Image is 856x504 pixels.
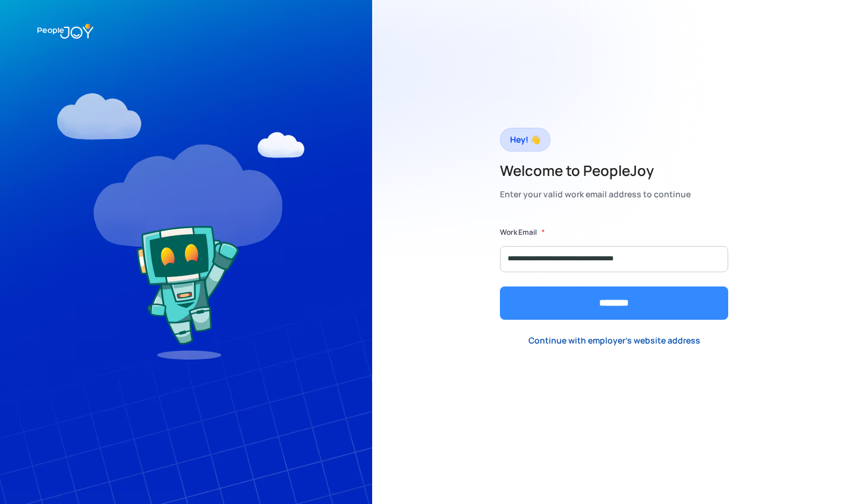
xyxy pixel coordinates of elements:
[500,161,691,180] h2: Welcome to PeopleJoy
[500,226,537,238] label: Work Email
[528,335,700,346] div: Continue with employer's website address
[500,186,691,203] div: Enter your valid work email address to continue
[519,329,710,353] a: Continue with employer's website address
[500,226,728,320] form: Form
[510,131,540,148] div: Hey! 👋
